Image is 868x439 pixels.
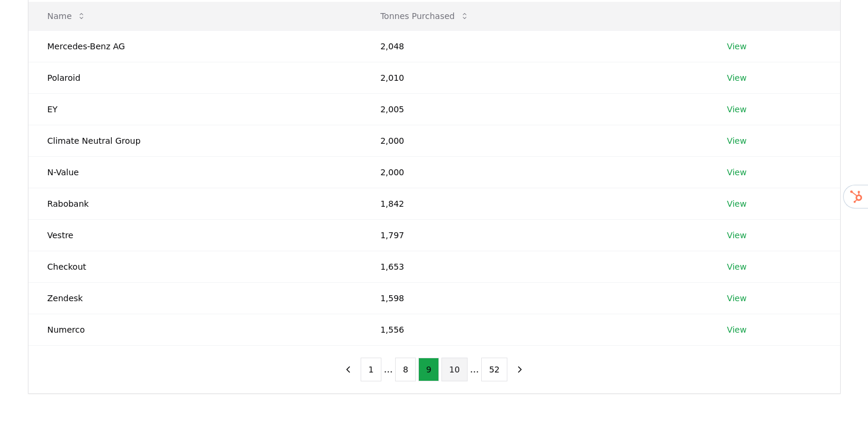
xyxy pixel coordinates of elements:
[510,358,530,381] button: next page
[338,358,358,381] button: previous page
[470,362,479,377] li: ...
[361,125,708,156] td: 2,000
[727,166,746,178] a: View
[29,125,362,156] td: Climate Neutral Group
[361,93,708,125] td: 2,005
[384,362,393,377] li: ...
[371,4,478,28] button: Tonnes Purchased
[361,188,708,219] td: 1,842
[29,30,362,62] td: Mercedes-Benz AG
[481,358,507,381] button: 52
[727,40,746,52] a: View
[361,219,708,251] td: 1,797
[361,314,708,345] td: 1,556
[361,358,381,381] button: 1
[29,188,362,219] td: Rabobank
[29,251,362,282] td: Checkout
[727,229,746,241] a: View
[361,30,708,62] td: 2,048
[29,62,362,93] td: Polaroid
[727,135,746,147] a: View
[361,251,708,282] td: 1,653
[727,261,746,273] a: View
[361,62,708,93] td: 2,010
[727,198,746,210] a: View
[29,156,362,188] td: N-Value
[727,324,746,336] a: View
[29,314,362,345] td: Numerco
[29,93,362,125] td: EY
[29,219,362,251] td: Vestre
[727,72,746,84] a: View
[441,358,468,381] button: 10
[727,292,746,304] a: View
[38,4,96,28] button: Name
[395,358,416,381] button: 8
[361,282,708,314] td: 1,598
[727,103,746,115] a: View
[418,358,439,381] button: 9
[361,156,708,188] td: 2,000
[29,282,362,314] td: Zendesk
